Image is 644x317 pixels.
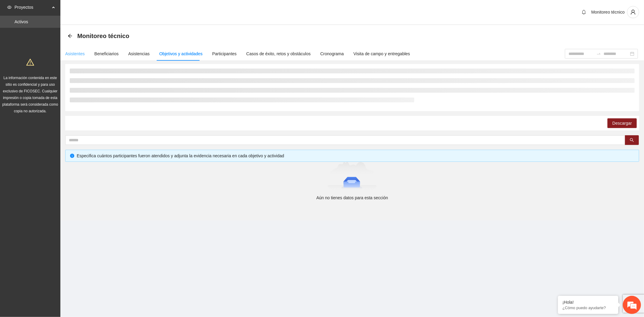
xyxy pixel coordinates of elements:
span: Monitoreo técnico [591,10,625,14]
span: Descargar [612,120,632,126]
span: to [596,51,601,56]
div: Chatee con nosotros ahora [31,31,101,39]
div: Visita de campo y entregables [354,50,410,57]
span: swap-right [596,51,601,56]
img: Aún no tienes datos para esta sección [328,162,377,192]
span: eye [7,5,11,9]
span: arrow-left [68,34,72,38]
button: Descargar [607,118,637,128]
div: Aún no tienes datos para esta sección [68,194,637,201]
div: Casos de éxito, retos y obstáculos [246,50,311,57]
span: Proyectos [14,1,50,13]
button: bell [579,7,589,17]
button: search [625,135,639,145]
a: Activos [14,19,28,24]
div: Asistentes [65,50,85,57]
div: Back [68,34,72,39]
div: Participantes [212,50,237,57]
textarea: Escriba su mensaje y pulse “Intro” [3,165,115,186]
button: user [627,6,639,18]
span: user [627,9,639,15]
div: Especifica cuántos participantes fueron atendidos y adjunta la evidencia necesaria en cada objeti... [77,152,634,159]
div: Asistencias [128,50,150,57]
span: info-circle [70,154,74,158]
div: Minimizar ventana de chat en vivo [99,3,114,18]
div: ¡Hola! [562,300,614,305]
span: search [630,138,634,143]
span: Monitoreo técnico [77,31,129,41]
span: bell [579,10,588,14]
span: warning [26,58,34,66]
div: Cronograma [320,50,344,57]
div: Objetivos y actividades [159,50,203,57]
div: Beneficiarios [95,50,119,57]
span: La información contenida en este sitio es confidencial y para uso exclusivo de FICOSEC. Cualquier... [2,76,58,113]
p: ¿Cómo puedo ayudarte? [562,306,614,310]
span: Estamos en línea. [35,81,83,142]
